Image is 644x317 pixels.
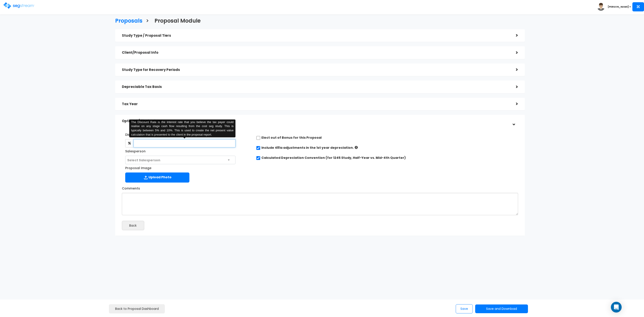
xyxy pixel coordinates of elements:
[122,85,509,89] h5: Depreciable Tax Basis
[129,119,235,137] div: The Discount Rate is the interest rate that you believe the tax payer could realise on any stage ...
[509,49,518,56] div: >
[125,131,182,137] label: Discount Rate for NPV Calculation:
[155,18,201,25] h3: Proposal Module
[475,304,528,313] button: Save and Download
[151,13,201,27] a: Proposal Module
[597,3,605,11] img: avatar.png
[122,185,140,191] label: Comments
[122,119,509,123] h5: Optional / Final values
[509,66,518,73] div: >
[122,102,509,106] h5: Tax Year
[146,18,149,25] h3: >
[261,145,354,150] label: Include 481a adjustments in the 1st year depreciation.
[122,51,509,55] h5: Client/Proposal Info
[112,13,142,27] a: Proposals
[608,5,629,9] b: [PERSON_NAME]
[122,34,509,38] h5: Study Type / Proposal Tiers
[122,221,144,230] button: Back
[125,172,189,183] label: Upload Photo
[261,135,322,140] label: Elect out of Bonus for this Proposal
[125,147,146,153] label: Salesperson
[261,155,406,160] label: Calculated Depreciation Convention (for 1245 Study, Half-Year vs. Mid-4th Quarter)
[125,164,151,170] label: Proposal Image
[109,304,165,313] a: Back to Proposal Dashboard
[509,32,518,39] div: >
[456,304,473,313] button: Save
[115,18,142,25] h3: Proposals
[611,302,622,313] div: Open Intercom Messenger
[127,158,160,162] span: Select Salesperson
[143,175,148,180] img: Upload Icon
[122,68,509,72] h5: Study Type for Recovery Periods
[509,83,518,90] div: >
[355,146,358,149] i: If checked: Increased depreciation = Aggregated Post-Study (up to Tax Year) – Prior Accumulated D...
[510,117,517,126] div: >
[509,100,518,107] div: >
[3,2,35,9] img: logo.png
